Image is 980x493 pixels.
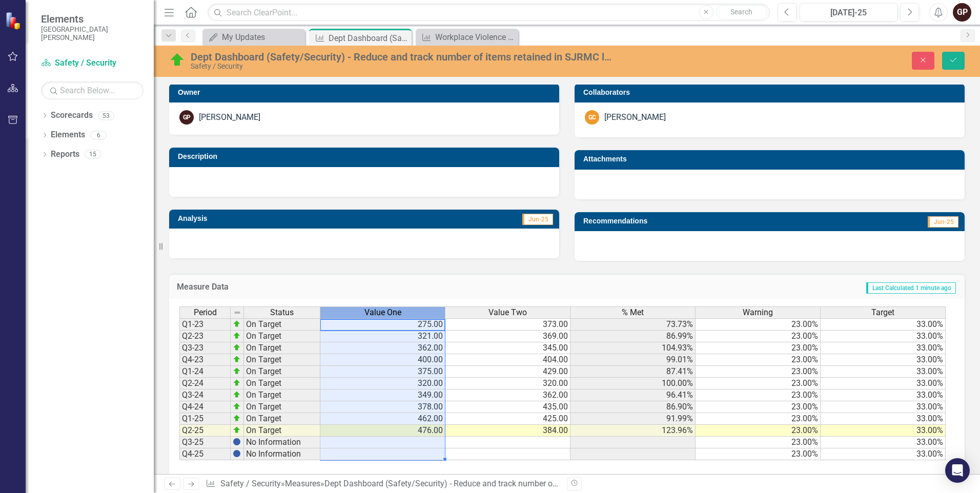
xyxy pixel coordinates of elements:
a: Safety / Security [41,57,144,69]
h3: Attachments [583,155,959,163]
td: 345.00 [445,342,570,354]
td: 86.99% [570,331,696,342]
td: 123.96% [570,425,696,437]
td: 349.00 [320,389,445,401]
td: 23.00% [696,448,821,460]
td: On Target [244,366,320,378]
td: 33.00% [821,389,946,401]
td: 23.00% [696,425,821,437]
div: My Updates [222,31,302,44]
img: zOikAAAAAElFTkSuQmCC [233,332,241,340]
span: Value Two [488,308,527,317]
span: Period [194,308,217,317]
td: 373.00 [445,318,570,331]
small: [GEOGRAPHIC_DATA][PERSON_NAME] [41,25,144,42]
td: Q3-24 [179,389,231,401]
span: Jun-25 [928,216,958,228]
td: Q2-25 [179,425,231,437]
div: Dept Dashboard (Safety/Security) - Reduce and track number of items retained in SJRMC lost and fo... [324,479,892,488]
td: 33.00% [821,413,946,425]
td: 100.00% [570,378,696,389]
td: 425.00 [445,413,570,425]
td: 33.00% [821,437,946,448]
img: zOikAAAAAElFTkSuQmCC [233,426,241,434]
div: GP [953,3,971,22]
span: Value One [364,308,401,317]
td: 23.00% [696,331,821,342]
h3: Analysis [178,215,359,222]
td: Q1-24 [179,366,231,378]
td: 23.00% [696,366,821,378]
img: zOikAAAAAElFTkSuQmCC [233,414,241,422]
img: zOikAAAAAElFTkSuQmCC [233,391,241,399]
img: BgCOk07PiH71IgAAAABJRU5ErkJggg== [233,438,241,446]
td: On Target [244,342,320,354]
td: Q2-24 [179,378,231,389]
td: 462.00 [320,413,445,425]
div: Workplace Violence Safety Events - Assaults [435,31,516,44]
td: Q1-23 [179,318,231,331]
td: Q3-23 [179,342,231,354]
img: zOikAAAAAElFTkSuQmCC [233,355,241,363]
a: Measures [285,479,320,488]
span: Warning [743,308,773,317]
td: 23.00% [696,413,821,425]
input: Search Below... [41,81,144,99]
span: Jun-25 [522,214,553,225]
h3: Description [178,153,554,160]
input: Search ClearPoint... [208,4,770,22]
td: 320.00 [320,378,445,389]
td: 33.00% [821,342,946,354]
td: 33.00% [821,425,946,437]
td: 362.00 [445,389,570,401]
div: » » [206,478,559,490]
td: 362.00 [320,342,445,354]
div: Dept Dashboard (Safety/Security) - Reduce and track number of items retained in SJRMC lost and fo... [329,32,409,45]
div: [PERSON_NAME] [604,112,666,124]
a: Reports [51,149,79,160]
td: 33.00% [821,318,946,331]
td: 91.99% [570,413,696,425]
td: On Target [244,389,320,401]
td: Q4-23 [179,354,231,366]
td: 429.00 [445,366,570,378]
td: 384.00 [445,425,570,437]
td: 404.00 [445,354,570,366]
td: On Target [244,354,320,366]
div: [PERSON_NAME] [199,112,260,124]
img: ClearPoint Strategy [5,12,23,30]
div: Dept Dashboard (Safety/Security) - Reduce and track number of items retained in SJRMC lost and fo... [191,51,615,63]
td: Q2-23 [179,331,231,342]
img: BgCOk07PiH71IgAAAABJRU5ErkJggg== [233,449,241,458]
h3: Collaborators [583,89,959,96]
td: On Target [244,331,320,342]
div: GP [179,110,194,125]
img: zOikAAAAAElFTkSuQmCC [233,343,241,352]
td: 369.00 [445,331,570,342]
td: 476.00 [320,425,445,437]
td: No Information [244,448,320,460]
img: 8DAGhfEEPCf229AAAAAElFTkSuQmCC [233,309,241,317]
a: Scorecards [51,110,93,121]
td: On Target [244,413,320,425]
td: 99.01% [570,354,696,366]
h3: Owner [178,89,554,96]
a: Elements [51,129,85,141]
td: 23.00% [696,401,821,413]
td: On Target [244,318,320,331]
td: 86.90% [570,401,696,413]
img: zOikAAAAAElFTkSuQmCC [233,320,241,328]
div: 15 [85,150,101,159]
td: 96.41% [570,389,696,401]
div: Safety / Security [191,63,615,70]
span: % Met [622,308,644,317]
td: 321.00 [320,331,445,342]
td: Q3-25 [179,437,231,448]
td: 400.00 [320,354,445,366]
td: 320.00 [445,378,570,389]
img: zOikAAAAAElFTkSuQmCC [233,367,241,375]
span: Search [730,8,752,16]
td: 23.00% [696,342,821,354]
td: 104.93% [570,342,696,354]
td: On Target [244,401,320,413]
